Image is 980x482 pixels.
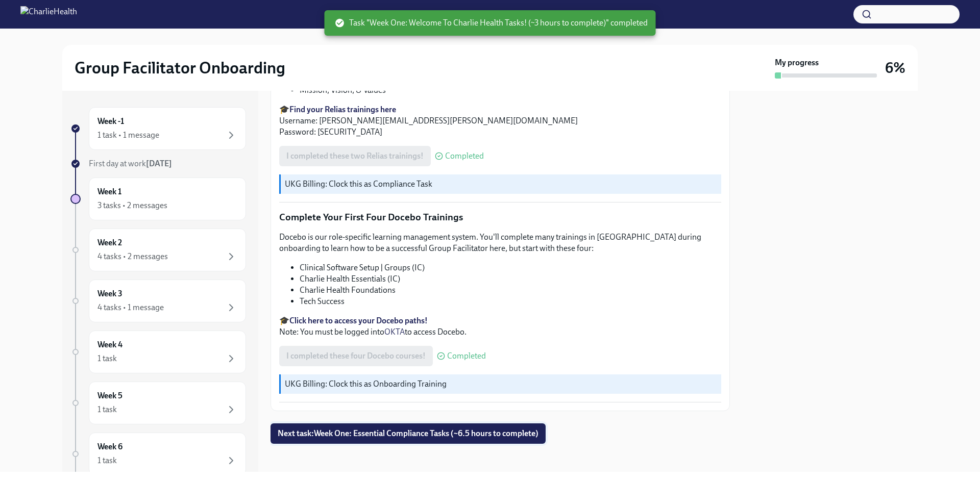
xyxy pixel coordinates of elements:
a: Week 61 task [70,433,246,475]
div: 1 task [97,404,117,415]
h6: Week 4 [97,339,122,350]
span: Completed [445,152,484,160]
a: Week 51 task [70,382,246,424]
p: 🎓 Note: You must be logged into to access Docebo. [279,315,721,338]
a: Click here to access your Docebo paths! [289,316,428,325]
p: 🎓 Username: [PERSON_NAME][EMAIL_ADDRESS][PERSON_NAME][DOMAIN_NAME] Password: [SECURITY_DATA] [279,104,721,138]
div: 1 task • 1 message [97,130,159,141]
h6: Week 6 [97,441,122,452]
span: Task "Week One: Welcome To Charlie Health Tasks! (~3 hours to complete)" completed [335,17,648,29]
a: OKTA [384,327,405,337]
div: 1 task [97,353,117,364]
a: Week -11 task • 1 message [70,107,246,150]
h6: Week 1 [97,186,121,197]
span: First day at work [89,159,172,168]
h6: Week -1 [97,116,124,127]
h6: Week 2 [97,237,122,248]
a: Find your Relias trainings here [289,105,396,114]
div: 4 tasks • 1 message [97,302,164,313]
div: 3 tasks • 2 messages [97,200,167,211]
h6: Week 3 [97,288,122,299]
h3: 6% [885,59,905,77]
button: Next task:Week One: Essential Compliance Tasks (~6.5 hours to complete) [271,423,546,444]
li: Charlie Health Foundations [300,285,721,296]
p: UKG Billing: Clock this as Compliance Task [285,179,717,190]
li: Charlie Health Essentials (IC) [300,273,721,285]
a: Week 41 task [70,331,246,373]
span: Next task : Week One: Essential Compliance Tasks (~6.5 hours to complete) [278,428,538,439]
div: 1 task [97,455,117,466]
a: Week 24 tasks • 2 messages [70,229,246,271]
a: First day at work[DATE] [70,158,246,169]
strong: [DATE] [146,159,172,168]
strong: My progress [775,57,819,68]
a: Week 13 tasks • 2 messages [70,177,246,220]
p: Docebo is our role-specific learning management system. You'll complete many trainings in [GEOGRA... [279,232,721,254]
li: Clinical Software Setup | Groups (IC) [300,262,721,273]
div: 4 tasks • 2 messages [97,251,168,262]
li: Tech Success [300,296,721,307]
a: Week 34 tasks • 1 message [70,280,246,322]
h2: Group Facilitator Onboarding [75,58,285,78]
p: Complete Your First Four Docebo Trainings [279,211,721,224]
span: Completed [447,352,486,360]
h6: Week 5 [97,390,122,401]
p: UKG Billing: Clock this as Onboarding Training [285,378,717,390]
img: CharlieHealth [20,6,77,22]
